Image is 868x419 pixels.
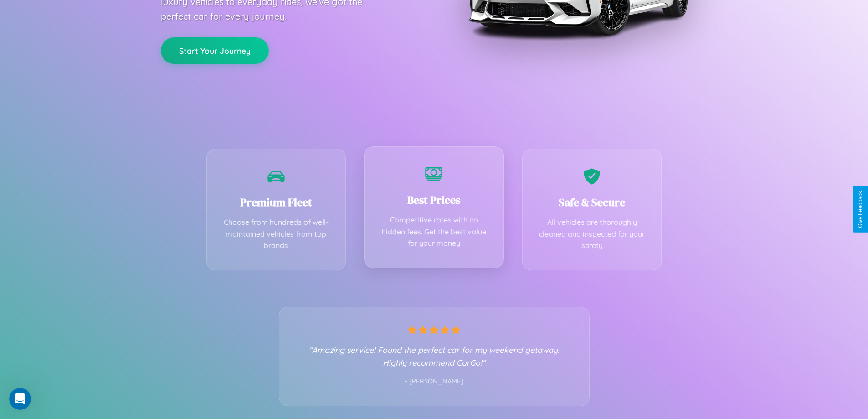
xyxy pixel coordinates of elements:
p: Competitive rates with no hidden fees. Get the best value for your money [378,214,490,249]
p: Choose from hundreds of well-maintained vehicles from top brands [221,217,332,252]
p: All vehicles are thoroughly cleaned and inspected for your safety [536,217,648,252]
h3: Premium Fleet [221,195,332,210]
button: Start Your Journey [161,37,269,64]
h3: Safe & Secure [536,195,648,210]
p: - [PERSON_NAME] [298,376,571,388]
div: Give Feedback [857,191,863,228]
p: "Amazing service! Found the perfect car for my weekend getaway. Highly recommend CarGo!" [298,343,571,369]
iframe: Intercom live chat [9,388,31,410]
h3: Best Prices [378,192,490,207]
